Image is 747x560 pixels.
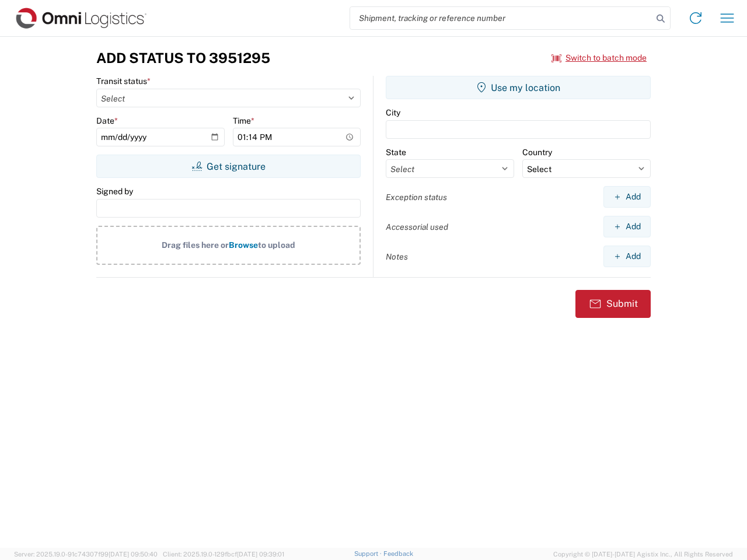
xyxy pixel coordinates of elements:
[575,290,651,318] button: Submit
[109,551,158,558] span: [DATE] 09:50:40
[603,186,651,208] button: Add
[383,550,413,557] a: Feedback
[386,107,400,118] label: City
[386,147,406,157] label: State
[522,147,552,157] label: Country
[162,240,229,250] span: Drag files here or
[603,216,651,237] button: Add
[96,186,133,197] label: Signed by
[96,76,151,86] label: Transit status
[237,551,284,558] span: [DATE] 09:39:01
[14,551,158,558] span: Server: 2025.19.0-91c74307f99
[96,50,270,66] h3: Add Status to 3951295
[163,551,284,558] span: Client: 2025.19.0-129fbcf
[229,240,258,250] span: Browse
[386,76,651,99] button: Use my location
[96,155,361,178] button: Get signature
[386,251,408,262] label: Notes
[258,240,295,250] span: to upload
[551,48,647,68] button: Switch to batch mode
[350,7,652,29] input: Shipment, tracking or reference number
[354,550,383,557] a: Support
[386,192,447,202] label: Exception status
[96,116,118,126] label: Date
[603,246,651,267] button: Add
[553,549,733,559] span: Copyright © [DATE]-[DATE] Agistix Inc., All Rights Reserved
[386,222,448,232] label: Accessorial used
[233,116,254,126] label: Time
